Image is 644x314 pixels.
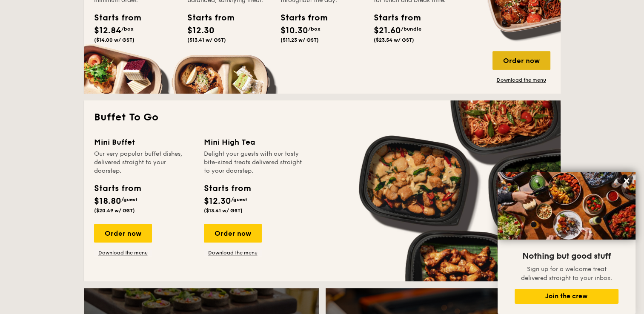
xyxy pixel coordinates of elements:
[94,11,132,24] div: Starts from
[280,11,319,24] div: Starts from
[374,37,414,43] span: ($23.54 w/ GST)
[204,249,262,256] a: Download the menu
[620,174,633,188] button: Close
[187,26,215,36] span: $12.30
[204,208,243,214] span: ($13.41 w/ GST)
[498,172,635,240] img: DSC07876-Edit02-Large.jpeg
[515,289,618,304] button: Join the crew
[374,11,412,24] div: Starts from
[204,136,303,148] div: Mini High Tea
[94,150,194,175] div: Our very popular buffet dishes, delivered straight to your doorstep.
[94,249,152,256] a: Download the menu
[187,11,226,24] div: Starts from
[204,182,250,195] div: Starts from
[94,37,135,43] span: ($14.00 w/ GST)
[121,26,134,32] span: /box
[94,111,550,124] h2: Buffet To Go
[280,26,308,36] span: $10.30
[94,26,121,36] span: $12.84
[492,51,550,70] div: Order now
[521,265,612,282] span: Sign up for a welcome treat delivered straight to your inbox.
[308,26,321,32] span: /box
[280,37,319,43] span: ($11.23 w/ GST)
[94,182,140,195] div: Starts from
[204,150,303,175] div: Delight your guests with our tasty bite-sized treats delivered straight to your doorstep.
[374,26,401,36] span: $21.60
[94,136,194,148] div: Mini Buffet
[204,196,231,206] span: $12.30
[187,37,226,43] span: ($13.41 w/ GST)
[94,196,121,206] span: $18.80
[94,224,152,243] div: Order now
[401,26,421,32] span: /bundle
[121,197,137,203] span: /guest
[204,224,262,243] div: Order now
[492,77,550,83] a: Download the menu
[94,208,135,214] span: ($20.49 w/ GST)
[231,197,247,203] span: /guest
[522,251,611,261] span: Nothing but good stuff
